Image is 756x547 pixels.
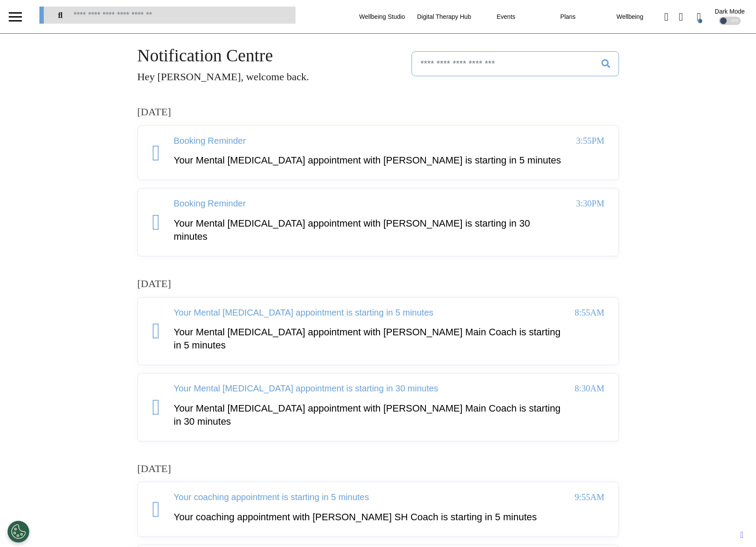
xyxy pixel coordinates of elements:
h3: [DATE] [137,277,619,290]
div: OFF [719,17,741,25]
div: Hey [PERSON_NAME], welcome back. [137,69,309,85]
p: Your coaching appointment is starting in 5 minutes [174,490,369,504]
h3: [DATE] [137,106,619,118]
div: Plans [537,4,599,29]
p: Your coaching appointment with [PERSON_NAME] SH Coach is starting in 5 minutes [174,511,537,524]
div: Notification Centre [137,43,309,69]
span: 8:55AM [575,306,605,319]
span: 9:55AM [575,490,605,504]
p: Your Mental [MEDICAL_DATA] appointment with [PERSON_NAME] Main Coach is starting in 5 minutes [174,326,561,352]
p: Your Mental [MEDICAL_DATA] appointment with [PERSON_NAME] is starting in 30 minutes [174,217,561,243]
p: Your Mental [MEDICAL_DATA] appointment with [PERSON_NAME] is starting in 5 minutes [174,154,561,167]
div: Events [475,4,537,29]
div: Wellbeing Studio [351,4,413,29]
span: 3:30PM [576,197,604,210]
p: Your Mental [MEDICAL_DATA] appointment is starting in 30 minutes [174,382,438,395]
div: Dark Mode [715,8,745,14]
span: 3:55PM [576,134,604,147]
button: Open Preferences [7,521,29,543]
p: Booking Reminder [174,134,246,147]
p: Your Mental [MEDICAL_DATA] appointment is starting in 5 minutes [174,306,433,319]
span: 8:30AM [575,382,605,395]
p: Booking Reminder [174,197,246,210]
p: Your Mental [MEDICAL_DATA] appointment with [PERSON_NAME] Main Coach is starting in 30 minutes [174,402,561,428]
h3: [DATE] [137,462,619,475]
div: Digital Therapy Hub [413,4,475,29]
div: Wellbeing [599,4,661,29]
